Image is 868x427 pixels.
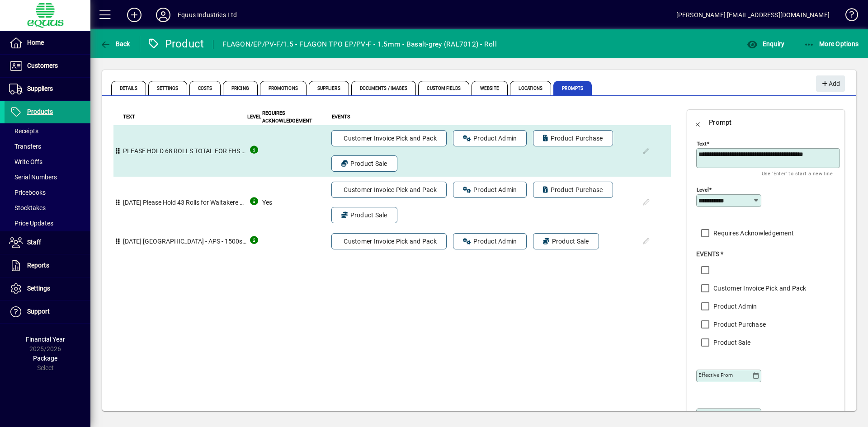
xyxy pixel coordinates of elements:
span: Enquiry [747,40,784,47]
span: Customer Invoice Pick and Pack [341,134,437,143]
th: Text [123,109,247,125]
span: Suppliers [309,81,349,95]
mat-hint: Use 'Enter' to start a new line [762,168,833,178]
span: Product Admin [463,237,517,246]
td: Yes [262,177,332,228]
span: Settings [148,81,187,95]
a: Price Updates [5,216,90,231]
span: Product Sale [543,237,589,246]
mat-label: Text [697,141,707,147]
span: Staff [27,239,41,246]
button: Add [120,7,149,23]
span: Prompts [553,81,592,95]
span: Customers [27,62,58,69]
span: Pricing [223,81,258,95]
span: Documents / Images [351,81,416,95]
a: Settings [5,277,90,300]
a: Pricebooks [5,185,90,200]
label: Product Admin [712,302,757,311]
span: Package [33,355,57,362]
label: Customer Invoice Pick and Pack [712,284,807,293]
span: Website [472,81,508,95]
span: Serial Numbers [9,174,57,181]
div: Prompt [709,115,732,130]
span: Price Updates [9,220,53,227]
label: Product Sale [712,338,750,347]
a: Staff [5,231,90,254]
span: More Options [804,40,859,47]
a: Suppliers [5,78,90,100]
span: Product Sale [341,211,387,220]
span: Suppliers [27,85,53,92]
mat-label: Level [697,187,709,193]
a: Knowledge Base [839,2,857,31]
span: Product Sale [341,159,387,168]
mat-label: Effective From [698,372,733,378]
span: Custom Fields [418,81,469,95]
span: Products [27,108,53,115]
a: Serial Numbers [5,169,90,185]
th: Requires Acknowledgement [262,109,332,125]
span: Stocktakes [9,204,46,211]
span: Product Purchase [543,134,603,143]
a: Receipts [5,123,90,139]
label: Product Purchase [712,320,766,329]
span: Product Purchase [543,185,603,194]
span: Locations [510,81,551,95]
a: Write Offs [5,154,90,169]
span: Support [27,308,50,315]
div: [PERSON_NAME] [EMAIL_ADDRESS][DOMAIN_NAME] [676,8,830,22]
span: Product Admin [463,134,517,143]
div: Equus Industries Ltd [178,8,237,22]
span: Settings [27,285,50,292]
span: Details [111,81,146,95]
span: Transfers [9,143,41,150]
button: Enquiry [745,36,787,52]
button: Back [98,36,132,52]
a: Home [5,32,90,54]
button: More Options [802,36,861,52]
span: Customer Invoice Pick and Pack [341,237,437,246]
th: Level [247,109,262,125]
span: Customer Invoice Pick and Pack [341,185,437,194]
div: Product [147,37,204,51]
span: Reports [27,262,49,269]
span: Financial Year [26,336,65,343]
span: Add [821,76,840,91]
span: Back [100,40,130,47]
td: [DATE] [GEOGRAPHIC_DATA] - APS - 1500sqm - 43 Rolls - Tendering now, works to go ahead [DATE] in ... [123,228,247,254]
span: Pricebooks [9,189,46,196]
span: Events * [696,250,723,258]
span: Home [27,39,44,46]
span: Costs [189,81,221,95]
a: Stocktakes [5,200,90,216]
div: FLAGON/EP/PV-F/1.5 - FLAGON TPO EP/PV-F - 1.5mm - Basalt-grey (RAL7012) - Roll [222,37,497,52]
span: Write Offs [9,158,42,165]
button: Add [816,75,845,92]
a: Reports [5,254,90,277]
app-page-header-button: Back [90,36,140,52]
td: PLEASE HOLD 68 ROLLS TOTAL FOR FHS AIRWAYS JOB [123,125,247,177]
a: Customers [5,55,90,77]
label: Requires Acknowledgement [712,229,794,238]
button: Back [687,112,709,133]
td: [DATE] Please Hold 43 Rolls for Waitakere Hospital - Alliance Waterproofing Job Starting October [123,177,247,228]
button: Profile [149,7,178,23]
a: Support [5,300,90,323]
span: Receipts [9,127,38,135]
a: Transfers [5,139,90,154]
span: Product Admin [463,185,517,194]
span: Promotions [260,81,307,95]
th: Events [331,109,635,125]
